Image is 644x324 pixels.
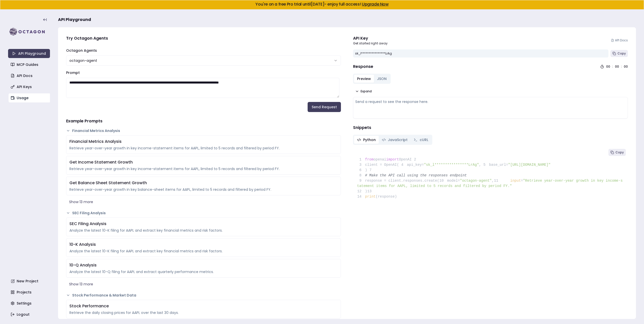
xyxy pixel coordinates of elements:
[66,118,341,124] h4: Example Prompts
[66,70,80,75] label: Prompt
[357,178,365,183] span: 9
[357,194,365,199] span: 14
[69,221,338,227] div: SEC Filing Analysis
[353,64,373,70] h4: Response
[66,128,341,133] button: Financial Metrics Analysis
[353,35,388,41] div: API Key
[4,2,640,6] h5: You're on a free Pro trial until [DATE] - enjoy full access!
[69,180,338,186] div: Get Balance Sheet Statement Growth
[420,137,428,142] span: cURL
[69,166,338,171] div: Retrieve year-over-year growth in key income-statement items for AAPL, limited to 5 records and f...
[367,189,375,194] span: 13
[66,197,341,206] button: Show 13 more
[479,163,481,167] span: ,
[399,162,407,168] span: 4
[611,38,628,42] a: API Docs
[388,137,408,142] span: JavaScript
[615,150,624,154] span: Copy
[510,179,521,183] span: input
[66,48,97,53] label: Octagon Agents
[357,157,365,162] span: 1
[624,65,628,69] div: 00
[9,299,50,308] a: Settings
[494,178,502,183] span: 11
[367,168,375,173] span: 7
[608,149,626,156] button: Copy
[66,35,341,41] h4: Try Octagon Agents
[357,168,365,173] span: 6
[69,269,338,274] div: Analyze the latest 10-Q filing for AAPL and extract quarterly performance metrics.
[373,157,386,161] span: openai
[355,99,626,104] div: Send a request to see the response here.
[521,179,523,183] span: =
[66,210,341,215] button: SEC Filing Analysis
[365,195,376,199] span: print
[606,65,610,69] div: 00
[460,179,492,183] span: "octagon-agent"
[66,293,341,298] button: Stock Performance & Market Data
[357,173,365,178] span: 8
[69,146,338,151] div: Retrieve year-over-year growth in key income-statement items for AAPL, limited to 5 records and f...
[9,288,50,297] a: Projects
[399,157,412,161] span: OpenAI
[357,189,367,193] span: )
[8,49,50,58] a: API Playground
[407,163,424,167] span: api_key=
[610,50,628,57] button: Copy
[69,310,338,315] div: Retrieve the daily closing prices for AAPL over the last 30 days.
[489,163,508,167] span: base_url=
[363,137,376,142] span: Python
[353,125,628,131] h4: Snippets
[621,65,622,69] div: :
[9,93,50,102] a: Usage
[353,41,388,45] p: Get started right away
[9,310,50,319] a: Logout
[69,139,338,145] div: Financial Metrics Analysis
[386,157,399,161] span: import
[8,27,50,37] img: logo-rect-yK7x_WSZ.svg
[618,51,626,56] span: Copy
[69,262,338,268] div: 10-Q Analysis
[354,75,374,83] button: Preview
[492,179,494,183] span: ,
[615,65,619,69] div: 00
[58,17,91,23] span: API Playground
[362,1,389,7] a: Upgrade Now
[9,277,50,286] a: New Project
[612,65,613,69] div: :
[481,162,489,168] span: 5
[357,179,439,183] span: response = client.responses.create(
[374,75,390,83] button: JSON
[357,189,365,194] span: 12
[9,71,50,80] a: API Docs
[69,241,338,248] div: 10-K Analysis
[69,187,338,192] div: Retrieve year-over-year growth in key balance-sheet items for AAPL, limited to 5 records and filt...
[376,195,397,199] span: (response)
[361,89,372,93] span: Expand
[447,179,460,183] span: model=
[412,157,420,162] span: 2
[69,228,338,233] div: Analyze the latest 10-K filing for AAPL and extract key financial metrics and risk factors.
[353,88,374,95] button: Expand
[365,157,374,161] span: from
[357,163,399,167] span: client = OpenAI(
[439,178,447,183] span: 10
[365,173,467,177] span: # Make the API call using the responses endpoint
[357,168,367,172] span: )
[9,82,50,91] a: API Keys
[9,60,50,69] a: MCP Guides
[357,162,365,168] span: 3
[308,102,341,112] button: Send Request
[69,249,338,254] div: Analyze the latest 10-K filing for AAPL and extract key financial metrics and risk factors.
[508,163,551,167] span: "[URL][DOMAIN_NAME]"
[69,159,338,165] div: Get Income Statement Growth
[69,303,338,309] div: Stock Performance
[66,280,341,289] button: Show 13 more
